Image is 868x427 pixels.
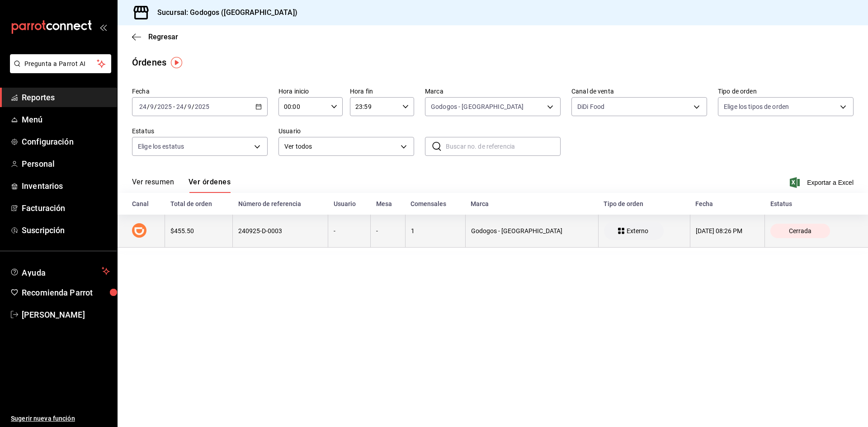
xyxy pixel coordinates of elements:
[278,128,414,134] label: Usuario
[150,7,297,18] h3: Sucursal: Godogos ([GEOGRAPHIC_DATA])
[238,200,323,207] div: Número de referencia
[22,309,110,321] span: [PERSON_NAME]
[176,103,184,110] input: --
[148,33,178,41] span: Regresar
[132,178,231,193] div: navigation tabs
[571,88,707,94] label: Canal de venta
[147,103,150,110] span: /
[132,200,160,207] div: Canal
[11,414,110,423] span: Sugerir nueva función
[238,227,322,235] div: 240925-D-0003
[154,103,157,110] span: /
[22,136,110,148] span: Configuración
[446,137,561,155] input: Buscar no. de referencia
[171,57,182,68] img: Tooltip marker
[138,142,184,151] span: Elige los estatus
[718,88,854,94] label: Tipo de orden
[785,227,815,235] span: Cerrada
[696,227,759,235] div: [DATE] 08:26 PM
[724,102,789,111] span: Elige los tipos de orden
[10,54,111,73] button: Pregunta a Parrot AI
[173,103,175,110] span: -
[770,200,854,207] div: Estatus
[22,180,110,192] span: Inventarios
[334,227,365,235] div: -
[577,102,604,111] span: DiDi Food
[22,158,110,170] span: Personal
[132,178,174,193] button: Ver resumen
[22,224,110,236] span: Suscripción
[132,128,268,134] label: Estatus
[99,23,107,31] button: open_drawer_menu
[22,113,110,126] span: Menú
[411,227,460,235] div: 1
[132,56,166,69] div: Órdenes
[6,66,111,75] a: Pregunta a Parrot AI
[278,88,343,94] label: Hora inicio
[170,227,227,235] div: $455.50
[132,88,268,94] label: Fecha
[425,88,561,94] label: Marca
[157,103,172,110] input: ----
[376,227,399,235] div: -
[170,200,227,207] div: Total de orden
[24,59,97,69] span: Pregunta a Parrot AI
[22,202,110,214] span: Facturación
[22,91,110,103] span: Reportes
[376,200,400,207] div: Mesa
[471,200,593,207] div: Marca
[284,142,397,151] span: Ver todos
[132,33,178,41] button: Regresar
[695,200,759,207] div: Fecha
[22,286,110,299] span: Recomienda Parrot
[350,88,414,94] label: Hora fin
[623,227,652,235] span: Externo
[334,200,365,207] div: Usuario
[150,103,154,110] input: --
[194,103,210,110] input: ----
[139,103,147,110] input: --
[471,227,593,235] div: Godogos - [GEOGRAPHIC_DATA]
[431,102,524,111] span: Godogos - [GEOGRAPHIC_DATA]
[22,266,98,277] span: Ayuda
[189,178,231,193] button: Ver órdenes
[187,103,192,110] input: --
[604,200,684,207] div: Tipo de orden
[192,103,194,110] span: /
[792,177,854,188] button: Exportar a Excel
[410,200,460,207] div: Comensales
[184,103,187,110] span: /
